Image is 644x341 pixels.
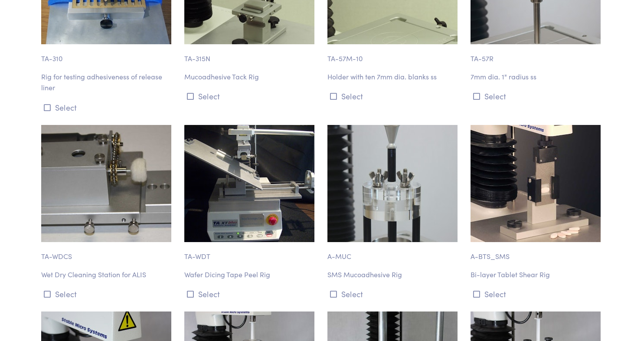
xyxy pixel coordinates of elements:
p: TA-310 [41,44,174,64]
p: Bi-layer Tablet Shear Rig [471,269,603,280]
p: A-MUC [327,242,460,262]
img: wafer-dicing-tape-peel-rig.jpg [184,125,314,242]
img: pharma-a_bts-bi-layer-tablet-shear-rig-2.jpg [471,125,601,242]
p: TA-315N [184,44,317,64]
p: Mucoadhesive Tack Rig [184,71,317,82]
p: TA-WDCS [41,242,174,262]
p: TA-WDT [184,242,317,262]
img: a-muc-mucpadhesive-fixture.jpg [327,125,458,242]
p: Holder with ten 7mm dia. blanks ss [327,71,460,82]
button: Select [327,89,460,103]
p: A-BTS_SMS [471,242,603,262]
button: Select [184,287,317,301]
p: SMS Mucoadhesive Rig [327,269,460,280]
button: Select [327,287,460,301]
button: Select [471,89,603,103]
button: Select [41,287,174,301]
p: Wet Dry Cleaning Station for ALIS [41,269,174,280]
p: 7mm dia. 1" radius ss [471,71,603,82]
p: Wafer Dicing Tape Peel Rig [184,269,317,280]
button: Select [471,287,603,301]
p: TA-57M-10 [327,44,460,64]
p: TA-57R [471,44,603,64]
img: adhesion-ta_wdcs-wet-dry-cleaning-station.jpg [41,125,171,242]
button: Select [184,89,317,103]
button: Select [41,100,174,115]
p: Rig for testing adhesiveness of release liner [41,71,174,93]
